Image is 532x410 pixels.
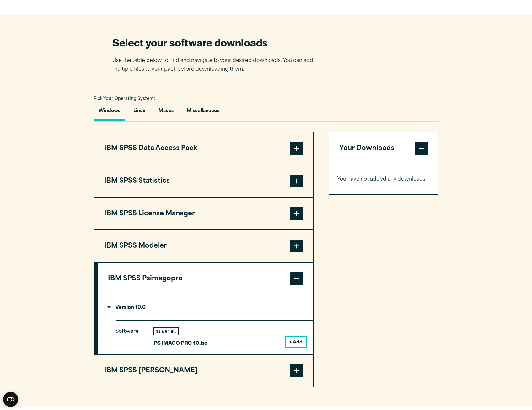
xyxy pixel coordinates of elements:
button: IBM SPSS Statistics [94,165,313,197]
h2: Select your software downloads [112,35,323,49]
span: Pick Your Operating System: [94,97,155,101]
p: Use the table below to find and navigate to your desired downloads. You can add multiple files to... [112,56,323,74]
button: Macos [153,104,179,121]
button: + Add [286,337,306,347]
button: IBM SPSS [PERSON_NAME] [94,355,313,387]
button: IBM SPSS Data Access Pack [94,132,313,165]
p: PS IMAGO PRO 10.iso [154,338,207,347]
button: Windows [94,104,125,121]
div: Your Downloads [329,165,438,194]
button: IBM SPSS Psimagopro [98,263,313,295]
button: Open CMP widget [3,392,18,407]
button: Your Downloads [329,132,438,165]
div: IBM SPSS Psimagopro [98,295,313,354]
div: 32 & 64 Bit [154,328,178,335]
p: You have not added any downloads. [337,175,430,184]
button: IBM SPSS Modeler [94,230,313,262]
p: Version 10.0 [108,305,146,310]
p: Software [116,327,144,342]
button: Linux [128,104,150,121]
button: Miscellaneous [182,104,224,121]
summary: Version 10.0 [98,295,313,320]
button: IBM SPSS License Manager [94,198,313,230]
